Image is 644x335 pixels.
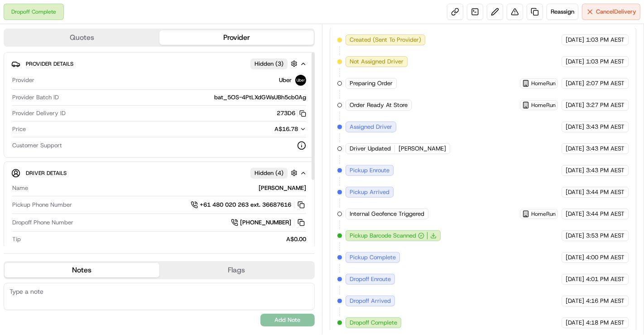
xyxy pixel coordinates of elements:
[350,210,424,218] span: Internal Geofence Triggered
[200,201,291,209] span: +61 480 020 263 ext. 36687616
[350,232,424,240] button: Pickup Barcode Scanned
[255,169,284,177] span: Hidden ( 4 )
[350,58,404,66] span: Not Assigned Driver
[250,58,300,69] button: Hidden (3)
[586,188,625,196] span: 3:44 PM AEST
[596,8,636,16] span: Cancel Delivery
[350,79,393,87] span: Preparing Order
[566,210,584,218] span: [DATE]
[522,210,556,218] button: HomeRun
[231,218,306,228] a: [PHONE_NUMBER]
[547,4,578,20] button: Reassign
[12,201,72,209] span: Pickup Phone Number
[255,60,284,68] span: Hidden ( 3 )
[350,188,389,196] span: Pickup Arrived
[26,60,73,68] span: Provider Details
[350,253,396,262] span: Pickup Complete
[12,184,28,192] span: Name
[5,263,159,277] button: Notes
[586,145,625,153] span: 3:43 PM AEST
[159,30,314,45] button: Provider
[586,297,625,305] span: 4:16 PM AEST
[12,93,59,102] span: Provider Batch ID
[566,145,584,153] span: [DATE]
[350,101,408,109] span: Order Ready At Store
[12,235,21,243] span: Tip
[12,109,66,117] span: Provider Delivery ID
[12,76,34,84] span: Provider
[531,210,556,218] span: HomeRun
[277,109,306,117] button: 273D6
[350,319,397,327] span: Dropoff Complete
[586,79,625,87] span: 2:07 PM AEST
[566,253,584,262] span: [DATE]
[26,170,67,177] span: Driver Details
[279,76,292,84] span: Uber
[586,36,625,44] span: 1:03 PM AEST
[566,123,584,131] span: [DATE]
[11,56,307,71] button: Provider DetailsHidden (3)
[566,166,584,175] span: [DATE]
[586,58,625,66] span: 1:03 PM AEST
[566,79,584,87] span: [DATE]
[226,125,306,133] button: A$16.78
[350,275,391,283] span: Dropoff Enroute
[586,232,625,240] span: 3:53 PM AEST
[159,263,314,277] button: Flags
[32,184,306,192] div: [PERSON_NAME]
[586,319,625,327] span: 4:18 PM AEST
[566,58,584,66] span: [DATE]
[582,4,640,20] button: CancelDelivery
[12,141,62,150] span: Customer Support
[531,102,556,109] span: HomeRun
[350,123,392,131] span: Assigned Driver
[586,253,625,262] span: 4:00 PM AEST
[566,275,584,283] span: [DATE]
[531,80,556,87] span: HomeRun
[11,165,307,180] button: Driver DetailsHidden (4)
[214,93,306,102] span: bat_5OS-4PtLXdGWsUBh5cb0Ag
[586,101,625,109] span: 3:27 PM AEST
[350,297,391,305] span: Dropoff Arrived
[5,30,159,45] button: Quotes
[240,218,291,227] span: [PHONE_NUMBER]
[350,145,391,153] span: Driver Updated
[566,36,584,44] span: [DATE]
[350,232,416,240] span: Pickup Barcode Scanned
[586,123,625,131] span: 3:43 PM AEST
[350,36,421,44] span: Created (Sent To Provider)
[274,125,298,133] span: A$16.78
[566,297,584,305] span: [DATE]
[399,145,446,153] span: [PERSON_NAME]
[295,75,306,86] img: uber-new-logo.jpeg
[12,125,26,133] span: Price
[250,167,300,179] button: Hidden (4)
[566,232,584,240] span: [DATE]
[350,166,389,175] span: Pickup Enroute
[566,188,584,196] span: [DATE]
[566,319,584,327] span: [DATE]
[12,218,73,227] span: Dropoff Phone Number
[551,8,574,16] span: Reassign
[586,166,625,175] span: 3:43 PM AEST
[191,200,306,210] a: +61 480 020 263 ext. 36687616
[24,235,306,243] div: A$0.00
[586,275,625,283] span: 4:01 PM AEST
[586,210,625,218] span: 3:44 PM AEST
[566,101,584,109] span: [DATE]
